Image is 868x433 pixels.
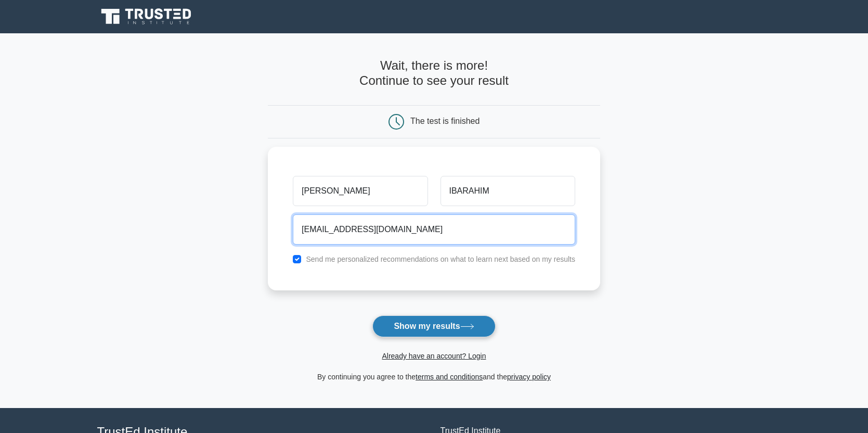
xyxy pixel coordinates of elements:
[416,373,483,381] a: terms and conditions
[372,315,495,337] button: Show my results
[382,352,486,360] a: Already have an account? Login
[293,176,427,206] input: First name
[306,255,575,263] label: Send me personalized recommendations on what to learn next based on my results
[293,214,575,245] input: Email
[441,176,575,206] input: Last name
[268,58,600,88] h4: Wait, there is more! Continue to see your result
[507,373,551,381] a: privacy policy
[262,371,606,383] div: By continuing you agree to the and the
[410,117,480,125] div: The test is finished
